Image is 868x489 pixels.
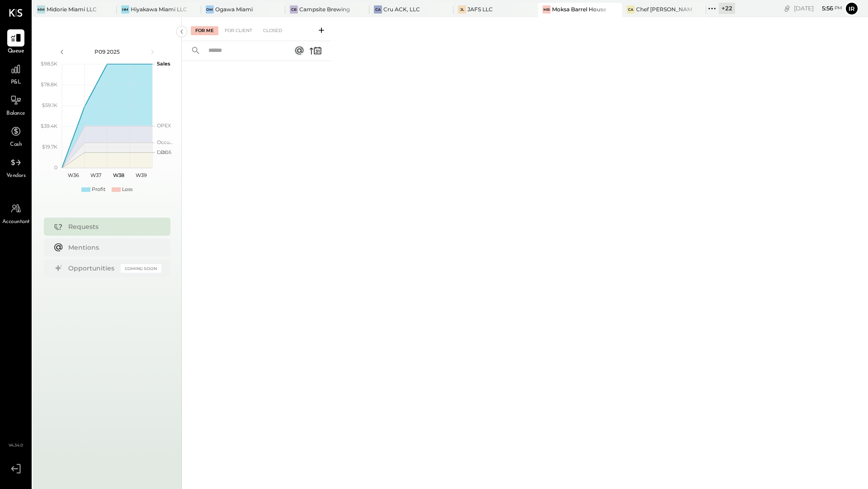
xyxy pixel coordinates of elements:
[0,123,31,149] a: Cash
[8,47,24,56] span: Queue
[157,122,171,129] text: OPEX
[259,26,287,35] div: Closed
[552,5,606,13] div: Moksa Barrel House
[467,5,493,13] div: JAFS LLC
[121,5,129,14] div: HM
[458,5,466,14] div: JL
[794,4,842,13] div: [DATE]
[47,5,97,13] div: Midorie Miami LLC
[215,5,253,13] div: Ogawa Miami
[0,154,31,180] a: Vendors
[542,5,551,14] div: MB
[131,5,187,13] div: Hiyakawa Miami LLC
[42,144,57,150] text: $19.7K
[157,139,172,145] text: Occu...
[68,222,157,231] div: Requests
[220,26,257,35] div: For Client
[383,5,420,13] div: Cru ACK, LLC
[122,186,132,193] div: Loss
[42,102,57,108] text: $59.1K
[68,243,157,252] div: Mentions
[719,3,735,14] div: + 22
[2,218,30,226] span: Accountant
[68,264,116,273] div: Opportunities
[54,164,57,171] text: 0
[135,172,146,178] text: W39
[92,186,105,193] div: Profit
[636,5,693,13] div: Chef [PERSON_NAME]'s Vineyard Restaurant
[0,92,31,118] a: Balance
[206,5,214,14] div: OM
[10,141,22,149] span: Cash
[11,79,21,87] span: P&L
[6,110,25,118] span: Balance
[90,172,101,178] text: W37
[191,26,218,35] div: For Me
[157,149,170,155] text: Labor
[0,29,31,56] a: Queue
[299,5,350,13] div: Campsite Brewing
[41,61,57,67] text: $98.5K
[41,123,57,129] text: $39.4K
[844,1,859,16] button: Ir
[113,172,124,178] text: W38
[0,61,31,87] a: P&L
[0,200,31,226] a: Accountant
[121,264,161,273] div: Coming Soon
[6,172,26,180] span: Vendors
[41,81,57,88] text: $78.8K
[290,5,298,14] div: CB
[37,5,45,14] div: MM
[67,172,79,178] text: W36
[157,61,170,67] text: Sales
[627,5,635,14] div: CA
[374,5,382,14] div: CA
[69,48,146,56] div: P09 2025
[783,4,792,13] div: copy link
